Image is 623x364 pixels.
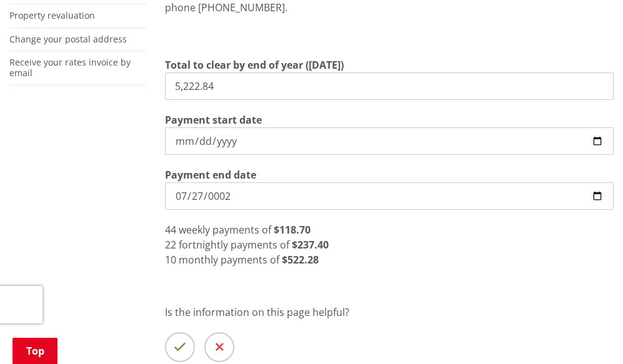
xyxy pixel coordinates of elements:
a: Change your postal address [9,33,127,45]
strong: $522.28 [282,253,319,267]
label: Payment end date [165,167,256,182]
span: fortnightly payments of [179,238,289,252]
span: 10 [165,253,176,267]
label: Payment start date [165,112,262,127]
strong: $237.40 [292,238,329,252]
a: Property revaluation [9,9,95,21]
iframe: Messenger Launcher [566,312,611,357]
span: 22 [165,238,176,252]
a: Receive your rates invoice by email [9,56,131,79]
span: monthly payments of [179,253,279,267]
strong: $118.70 [274,223,311,237]
a: Top [12,338,57,364]
p: Is the information on this page helpful? [165,305,614,320]
span: 44 [165,223,176,237]
span: weekly payments of [179,223,271,237]
label: Total to clear by end of year ([DATE]) [165,57,344,72]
